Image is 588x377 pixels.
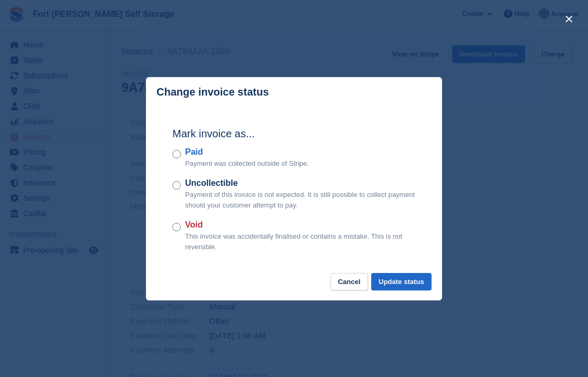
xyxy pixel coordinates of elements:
[185,158,309,169] p: Payment was collected outside of Stripe.
[185,231,416,252] p: This invoice was accidentally finalised or contains a mistake. This is not reversible.
[185,177,416,190] label: Uncollectible
[371,273,431,290] button: Update status
[157,86,269,98] p: Change invoice status
[172,126,416,142] h2: Mark invoice as...
[561,11,577,27] button: close
[330,273,368,290] button: Cancel
[185,190,416,210] p: Payment of this invoice is not expected. It is still possible to collect payment should your cust...
[185,219,416,231] label: Void
[185,146,309,158] label: Paid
